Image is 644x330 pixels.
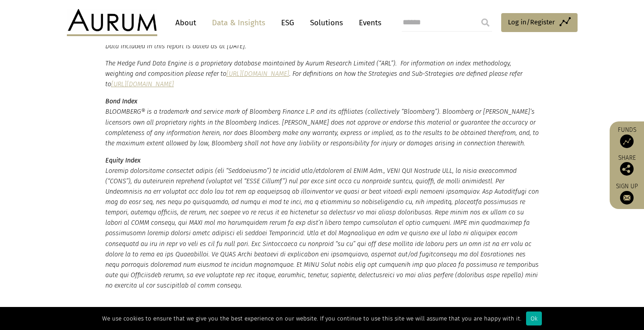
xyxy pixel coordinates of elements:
[620,191,634,205] img: Sign up to our newsletter
[526,311,542,325] div: Ok
[508,17,555,28] span: Log in/Register
[105,167,539,289] em: Loremip dolorsitame consectet adipis (eli “Seddoeiusmo”) te incidid utla/etdolorem al ENIM Adm., ...
[207,14,270,31] a: Data & Insights
[476,14,494,32] input: Submit
[277,14,299,31] a: ESG
[111,80,174,88] a: [URL][DOMAIN_NAME]
[354,14,381,31] a: Events
[306,14,348,31] a: Solutions
[226,70,289,78] a: [URL][DOMAIN_NAME]
[614,126,639,148] a: Funds
[105,157,141,164] strong: Equity Index
[620,162,634,176] img: Share this post
[171,14,201,31] a: About
[105,108,539,147] em: BLOOMBERG® is a trademark and service mark of Bloomberg Finance L.P. and its affiliates (collecti...
[614,182,639,205] a: Sign up
[501,13,578,32] a: Log in/Register
[105,98,137,105] strong: Bond Index
[614,155,639,176] div: Share
[67,9,157,36] img: Aurum
[105,60,522,88] em: The Hedge Fund Data Engine is a proprietary database maintained by Aurum Research Limited (“ARL”)...
[105,32,526,50] em: All figures and charts use asset weighted net returns unless otherwise stated. All Hedge Fund dat...
[620,135,634,148] img: Access Funds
